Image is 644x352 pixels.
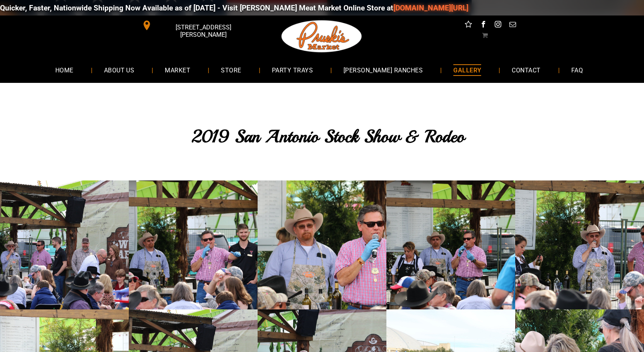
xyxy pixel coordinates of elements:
a: instagram [493,19,503,31]
img: Pruski-s+Market+HQ+Logo2-1920w.png [280,15,364,57]
a: email [507,19,518,31]
span: 2019 San Antonio Stock Show & Rodeo [191,125,465,148]
a: [STREET_ADDRESS][PERSON_NAME] [137,19,255,31]
a: PARTY TRAYS [260,60,325,80]
a: ABOUT US [92,60,146,80]
span: [STREET_ADDRESS][PERSON_NAME] [153,20,253,42]
a: facebook [478,19,488,31]
a: HOME [44,60,85,80]
a: Social network [463,19,473,31]
a: MARKET [153,60,202,80]
a: [PERSON_NAME] RANCHES [332,60,434,80]
a: CONTACT [500,60,552,80]
a: FAQ [560,60,594,80]
a: GALLERY [442,60,493,80]
a: STORE [209,60,253,80]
